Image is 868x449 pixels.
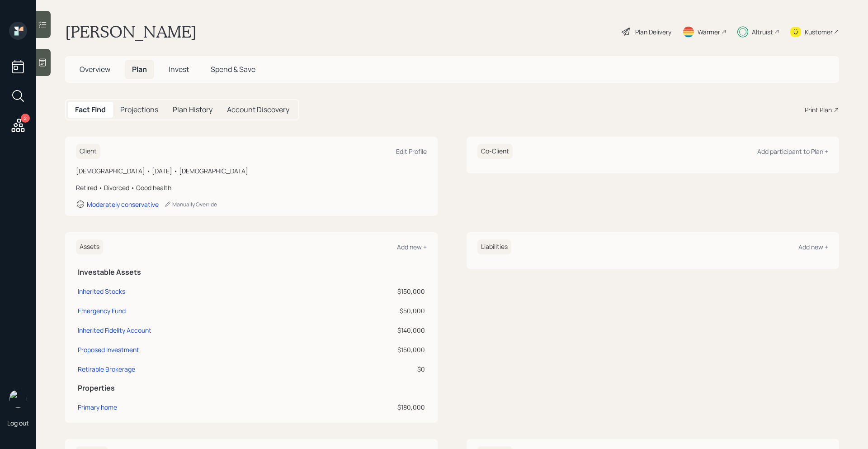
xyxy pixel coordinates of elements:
[397,243,427,251] div: Add new +
[173,105,212,114] h5: Plan History
[75,105,106,114] h5: Fact Find
[65,22,197,42] h1: [PERSON_NAME]
[80,64,110,74] span: Overview
[805,105,832,115] div: Print Plan
[21,114,30,123] div: 2
[752,27,773,37] div: Altruist
[164,201,217,208] div: Manually Override
[396,147,427,156] div: Edit Profile
[78,268,425,277] h5: Investable Assets
[78,306,126,315] div: Emergency Fund
[78,402,117,412] div: Primary home
[328,287,425,296] div: $150,000
[328,306,425,315] div: $50,000
[328,364,425,374] div: $0
[635,27,671,37] div: Plan Delivery
[169,64,189,74] span: Invest
[78,364,135,374] div: Retirable Brokerage
[328,325,425,335] div: $140,000
[698,27,720,37] div: Warmer
[757,147,828,156] div: Add participant to Plan +
[211,64,255,74] span: Spend & Save
[798,243,828,251] div: Add new +
[76,183,427,192] div: Retired • Divorced • Good health
[132,64,147,74] span: Plan
[328,345,425,354] div: $150,000
[87,200,159,209] div: Moderately conservative
[7,419,29,427] div: Log out
[78,325,151,335] div: Inherited Fidelity Account
[227,105,289,114] h5: Account Discovery
[9,390,27,408] img: michael-russo-headshot.png
[477,144,513,159] h6: Co-Client
[78,287,125,296] div: Inherited Stocks
[120,105,158,114] h5: Projections
[76,144,100,159] h6: Client
[78,345,139,354] div: Proposed Investment
[805,27,833,37] div: Kustomer
[76,239,103,254] h6: Assets
[328,402,425,412] div: $180,000
[477,239,511,254] h6: Liabilities
[76,166,427,176] div: [DEMOGRAPHIC_DATA] • [DATE] • [DEMOGRAPHIC_DATA]
[78,384,425,392] h5: Properties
